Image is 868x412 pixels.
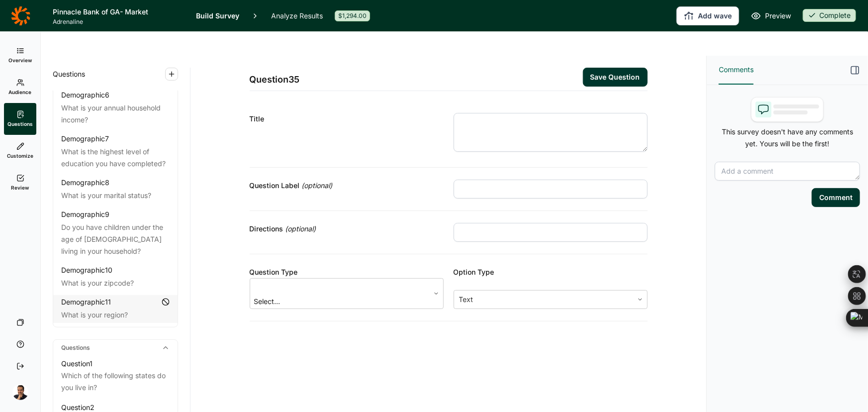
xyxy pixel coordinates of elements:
[803,9,856,22] div: Complete
[751,10,791,22] a: Preview
[61,370,170,394] div: Which of the following states do you live in?
[4,39,36,71] a: Overview
[302,180,333,192] span: (optional)
[61,90,109,100] div: Demographic 6
[61,221,170,257] div: Do you have children under the age of [DEMOGRAPHIC_DATA] living in your household?
[61,146,170,170] div: What is the highest level of education you have completed?
[11,184,29,191] span: Review
[4,167,36,199] a: Review
[4,71,36,103] a: Audience
[676,6,739,25] button: Add wave
[53,18,184,26] span: Adrenaline
[9,89,32,96] span: Audience
[61,309,170,321] div: What is your region?
[61,190,170,202] div: What is your marital status?
[8,57,32,64] span: Overview
[7,120,33,127] span: Questions
[250,223,444,235] div: Directions
[61,209,109,219] div: Demographic 9
[286,223,316,235] span: (optional)
[254,296,353,308] div: Select...
[715,126,860,150] p: This survey doesn't have any comments yet. Yours will be the first!
[61,265,112,275] div: Demographic 10
[454,266,648,278] div: Option Type
[765,10,791,22] span: Preview
[250,113,444,125] div: Title
[719,64,754,76] span: Comments
[583,68,648,87] button: Save Question
[61,134,109,144] div: Demographic 7
[7,152,33,159] span: Customize
[250,180,444,192] div: Question Label
[61,277,170,289] div: What is your zipcode?
[719,56,754,85] button: Comments
[250,266,444,278] div: Question Type
[61,358,93,370] div: Question 1
[4,135,36,167] a: Customize
[250,73,300,87] span: Question 35
[61,297,111,307] div: Demographic 11
[53,68,85,80] span: Questions
[53,340,178,356] div: Questions
[812,188,860,207] button: Comment
[4,103,36,135] a: Questions
[803,9,856,23] button: Complete
[12,384,28,400] img: amg06m4ozjtcyqqhuw5b.png
[61,178,109,188] div: Demographic 8
[61,102,170,126] div: What is your annual household income?
[53,6,184,18] h1: Pinnacle Bank of GA- Market
[53,356,178,396] a: Question1Which of the following states do you live in?
[335,10,370,21] div: $1,294.00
